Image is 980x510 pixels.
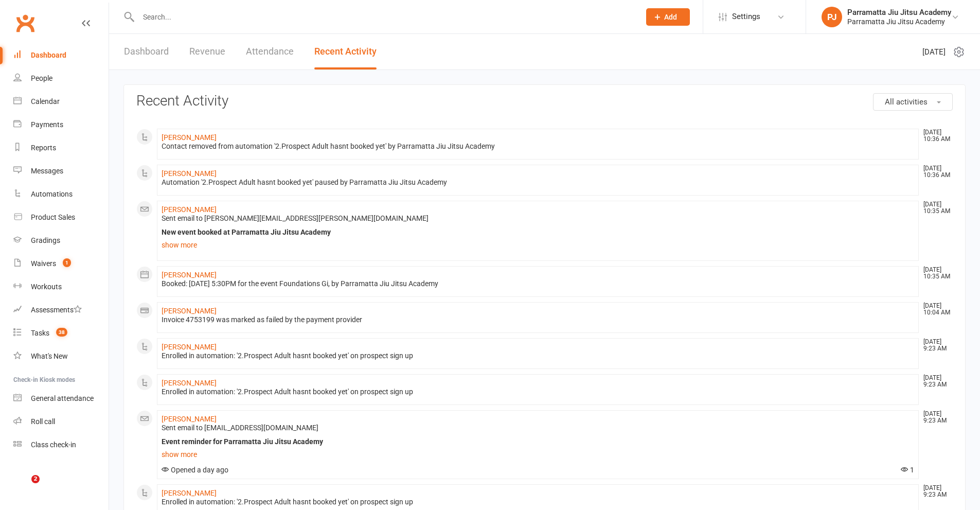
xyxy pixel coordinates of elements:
[13,252,109,275] a: Waivers 1
[918,303,952,316] time: [DATE] 10:04 AM
[162,214,429,222] span: Sent email to [PERSON_NAME][EMAIL_ADDRESS][PERSON_NAME][DOMAIN_NAME]
[162,379,217,387] a: [PERSON_NAME]
[31,74,52,82] div: People
[918,129,952,143] time: [DATE] 10:36 AM
[31,417,55,426] div: Roll call
[162,169,217,178] a: [PERSON_NAME]
[822,7,842,27] div: PJ
[162,315,914,324] div: Invoice 4753199 was marked as failed by the payment provider
[162,388,914,396] div: Enrolled in automation: '2.Prospect Adult hasnt booked yet' on prospect sign up
[162,178,914,187] div: Automation '2.Prospect Adult hasnt booked yet' paused by Parramatta Jiu Jitsu Academy
[124,34,169,69] a: Dashboard
[162,142,914,151] div: Contact removed from automation '2.Prospect Adult hasnt booked yet' by Parramatta Jiu Jitsu Academy
[13,67,109,90] a: People
[31,190,73,198] div: Automations
[136,93,953,109] h3: Recent Activity
[31,97,60,105] div: Calendar
[31,283,62,291] div: Workouts
[873,93,953,111] button: All activities
[162,415,217,423] a: [PERSON_NAME]
[31,167,63,175] div: Messages
[31,329,49,337] div: Tasks
[31,352,68,360] div: What's New
[31,441,76,449] div: Class check-in
[922,46,946,58] span: [DATE]
[31,51,66,59] div: Dashboard
[56,328,67,337] span: 38
[664,13,677,21] span: Add
[31,144,56,152] div: Reports
[732,5,760,28] span: Settings
[162,238,914,252] a: show more
[13,433,109,456] a: Class kiosk mode
[13,136,109,160] a: Reports
[162,489,217,497] a: [PERSON_NAME]
[918,201,952,215] time: [DATE] 10:35 AM
[31,213,75,221] div: Product Sales
[918,267,952,280] time: [DATE] 10:35 AM
[646,8,690,26] button: Add
[31,475,40,483] span: 2
[12,10,38,36] a: Clubworx
[13,160,109,183] a: Messages
[31,259,56,268] div: Waivers
[189,34,225,69] a: Revenue
[162,437,914,446] div: Event reminder for Parramatta Jiu Jitsu Academy
[918,165,952,179] time: [DATE] 10:36 AM
[885,97,928,107] span: All activities
[13,229,109,252] a: Gradings
[162,228,914,237] div: New event booked at Parramatta Jiu Jitsu Academy
[162,205,217,214] a: [PERSON_NAME]
[63,258,71,267] span: 1
[918,339,952,352] time: [DATE] 9:23 AM
[13,44,109,67] a: Dashboard
[31,306,82,314] div: Assessments
[162,447,914,462] a: show more
[31,394,94,402] div: General attendance
[918,411,952,424] time: [DATE] 9:23 AM
[162,343,217,351] a: [PERSON_NAME]
[162,271,217,279] a: [PERSON_NAME]
[918,375,952,388] time: [DATE] 9:23 AM
[13,387,109,410] a: General attendance kiosk mode
[13,410,109,433] a: Roll call
[13,90,109,113] a: Calendar
[246,34,294,69] a: Attendance
[13,275,109,298] a: Workouts
[162,466,228,474] span: Opened a day ago
[314,34,377,69] a: Recent Activity
[13,345,109,368] a: What's New
[162,279,914,288] div: Booked: [DATE] 5:30PM for the event Foundations Gi, by Parramatta Jiu Jitsu Academy
[31,120,63,129] div: Payments
[162,351,914,360] div: Enrolled in automation: '2.Prospect Adult hasnt booked yet' on prospect sign up
[31,236,60,244] div: Gradings
[135,10,633,24] input: Search...
[13,298,109,322] a: Assessments
[162,498,914,506] div: Enrolled in automation: '2.Prospect Adult hasnt booked yet' on prospect sign up
[13,113,109,136] a: Payments
[13,183,109,206] a: Automations
[901,466,914,474] span: 1
[918,485,952,498] time: [DATE] 9:23 AM
[162,424,318,432] span: Sent email to [EMAIL_ADDRESS][DOMAIN_NAME]
[13,322,109,345] a: Tasks 38
[162,133,217,142] a: [PERSON_NAME]
[847,8,951,17] div: Parramatta Jiu Jitsu Academy
[10,475,35,500] iframe: Intercom live chat
[162,307,217,315] a: [PERSON_NAME]
[847,17,951,26] div: Parramatta Jiu Jitsu Academy
[13,206,109,229] a: Product Sales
